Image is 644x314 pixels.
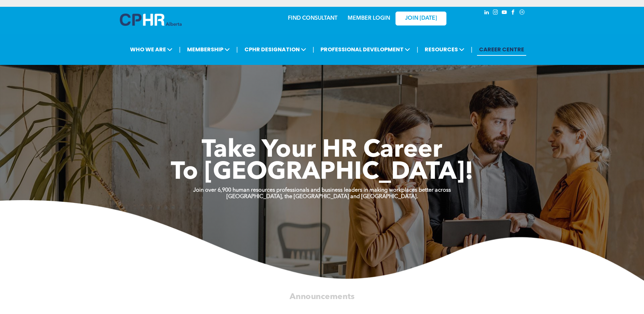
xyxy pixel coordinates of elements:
img: A blue and white logo for cp alberta [120,14,182,26]
a: youtube [501,8,508,18]
strong: Join over 6,900 human resources professionals and business leaders in making workplaces better ac... [193,188,451,193]
span: JOIN [DATE] [405,15,437,22]
span: MEMBERSHIP [185,43,232,56]
span: Announcements [290,293,354,301]
a: CAREER CENTRE [477,43,526,56]
span: RESOURCES [423,43,466,56]
a: FIND CONSULTANT [288,16,337,21]
span: CPHR DESIGNATION [242,43,308,56]
a: linkedin [483,8,491,18]
li: | [179,42,181,56]
span: PROFESSIONAL DEVELOPMENT [318,43,412,56]
li: | [236,42,238,56]
li: | [417,42,418,56]
span: To [GEOGRAPHIC_DATA]! [171,160,474,185]
li: | [471,42,473,56]
strong: [GEOGRAPHIC_DATA], the [GEOGRAPHIC_DATA] and [GEOGRAPHIC_DATA]. [226,194,418,199]
span: WHO WE ARE [128,43,174,56]
span: Take Your HR Career [202,138,442,163]
a: MEMBER LOGIN [348,16,390,21]
a: facebook [510,8,517,18]
a: Social network [518,8,526,18]
a: instagram [492,8,499,18]
li: | [313,42,314,56]
a: JOIN [DATE] [395,12,446,25]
